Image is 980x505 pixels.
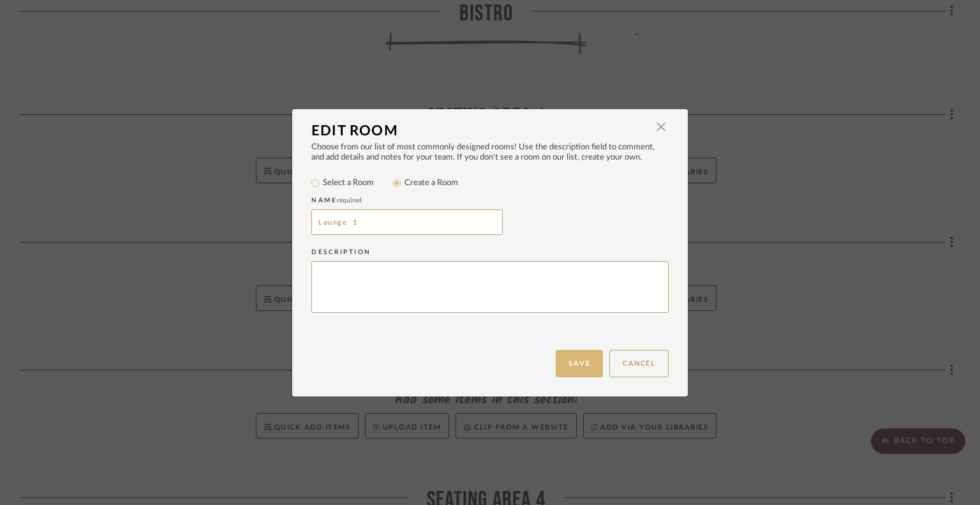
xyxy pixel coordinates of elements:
div: Description [311,246,669,259]
dialog-header: Edit Room [292,109,688,142]
button: Close [648,114,674,140]
button: Cancel [609,350,669,377]
button: Save [556,350,603,377]
label: Select a Room [323,177,374,190]
div: Name [311,194,669,207]
label: Create a Room [405,177,458,190]
input: ENTER ROOM NAME [311,209,503,235]
div: Edit Room [311,123,653,139]
span: required [337,197,362,204]
div: Choose from our list of most commonly designed rooms! Use the description field to comment, and a... [311,142,669,163]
